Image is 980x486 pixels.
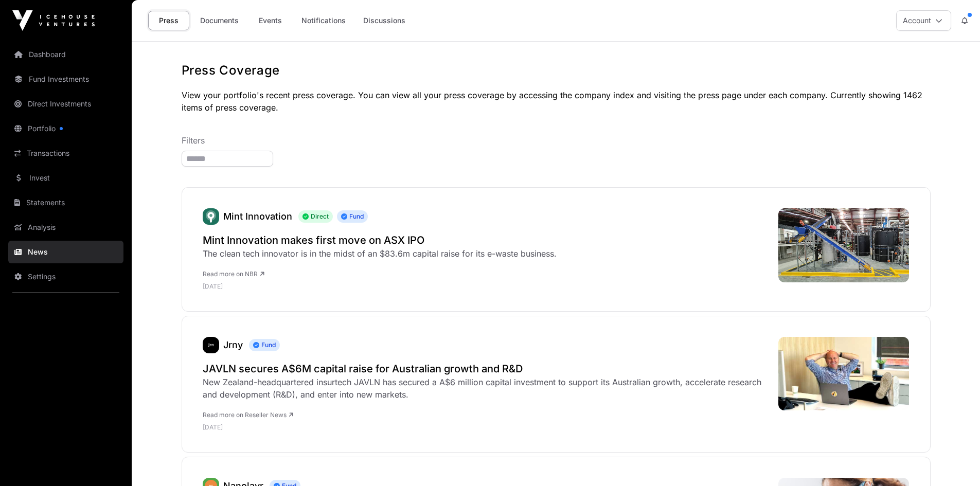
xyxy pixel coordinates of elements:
[203,423,768,431] p: [DATE]
[203,208,219,225] img: Mint.svg
[337,210,368,223] span: Fund
[182,89,931,114] p: View your portfolio's recent press coverage. You can view all your press coverage by accessing th...
[203,337,219,353] a: Jrny
[203,270,264,278] a: Read more on NBR
[8,265,123,288] a: Settings
[929,437,980,486] iframe: Chat Widget
[8,93,123,115] a: Direct Investments
[182,62,931,79] h1: Press Coverage
[8,142,123,165] a: Transactions
[249,339,280,351] span: Fund
[12,10,95,31] img: Icehouse Ventures Logo
[182,134,931,147] p: Filters
[193,11,245,30] a: Documents
[203,411,293,419] a: Read more on Reseller News
[203,337,219,353] img: jrny148.png
[223,211,292,222] a: Mint Innovation
[778,337,910,410] img: 4067502-0-12102500-1759452043-David-Leach.jpg
[8,117,123,140] a: Portfolio
[8,216,123,239] a: Analysis
[203,362,768,376] a: JAVLN secures A$6M capital raise for Australian growth and R&D
[203,282,557,291] p: [DATE]
[203,208,219,225] a: Mint Innovation
[298,210,333,223] span: Direct
[148,11,189,30] a: Press
[295,11,352,30] a: Notifications
[778,208,910,282] img: mint-innovation-hammer-mill-.jpeg
[357,11,412,30] a: Discussions
[203,233,557,247] a: Mint Innovation makes first move on ASX IPO
[223,339,243,350] a: Jrny
[203,376,768,401] div: New Zealand-headquartered insurtech JAVLN has secured a A$6 million capital investment to support...
[203,247,557,260] div: The clean tech innovator is in the midst of an $83.6m capital raise for its e-waste business.
[8,43,123,66] a: Dashboard
[8,191,123,214] a: Statements
[8,167,123,189] a: Invest
[250,11,291,30] a: Events
[8,241,123,263] a: News
[8,68,123,91] a: Fund Investments
[896,10,951,31] button: Account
